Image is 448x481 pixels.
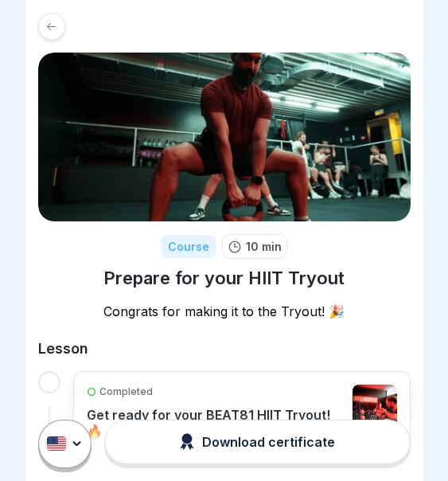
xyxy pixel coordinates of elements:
[38,53,411,221] img: yvi5w3kiu0xypxk8hsf2oii2.png
[38,303,411,320] p: Congrats for making it to the Tryout! 🎉
[103,267,345,290] h1: Prepare for your HIIT Tryout
[162,235,216,258] div: Course
[47,437,66,452] img: us.svg
[87,385,397,448] a: CompletedGet ready for your BEAT81 HIIT Tryout! 🔥
[246,238,282,255] p: 10 min
[180,433,335,451] div: Download certificate
[38,339,411,358] h2: Lesson
[353,385,396,448] img: clwhsn9e700003b6v95sko0se.jpg
[104,420,410,464] button: Download certificate
[99,385,153,399] p: Completed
